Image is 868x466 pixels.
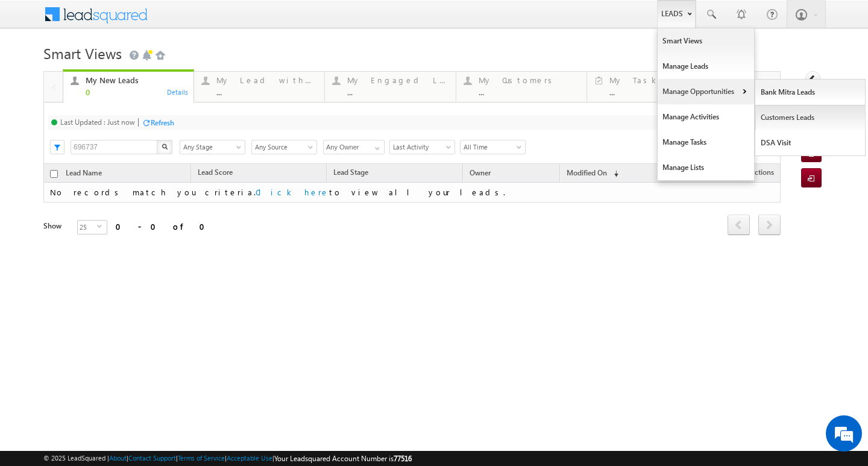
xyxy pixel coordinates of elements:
a: My Lead with Pending Tasks... [193,72,325,102]
img: Search [162,143,168,150]
a: Manage Leads [658,54,754,79]
span: © 2025 LeadSquared | | | | | [43,453,412,464]
a: My Customers... [456,72,587,102]
a: Manage Opportunities [658,79,754,104]
span: Actions [744,166,780,181]
a: Any Stage [180,140,245,154]
a: Bank Mitra Leads [755,80,866,105]
td: No records match you criteria. to view all your leads. [43,183,781,203]
a: next [758,216,781,235]
span: Last Activity [390,142,451,153]
a: My Tasks... [587,72,717,102]
a: All Time [460,140,526,154]
a: Terms of Service [178,454,225,462]
a: Lead Stage [327,166,374,181]
div: Details [166,86,189,97]
span: Any Source [252,142,313,153]
a: About [109,454,127,462]
a: Manage Tasks [658,130,754,155]
a: My Engaged Lead... [324,72,456,102]
a: Show All Items [368,140,383,153]
a: Manage Lists [658,155,754,180]
span: (sorted descending) [609,169,618,178]
span: Owner [470,168,491,177]
a: Lead Score [192,166,239,181]
div: Last Updated : Just now [60,118,135,127]
span: select [97,224,107,229]
div: Lead Stage Filter [180,139,245,154]
div: My Engaged Lead [347,75,448,85]
div: 0 [86,87,186,96]
div: ... [216,87,317,96]
a: Customers Leads [755,105,866,130]
input: Type to Search [323,140,385,154]
div: My Lead with Pending Tasks [216,75,317,85]
a: Last Activity [389,140,455,154]
div: ... [479,87,579,96]
a: prev [728,216,750,235]
div: Lead Source Filter [251,139,317,154]
div: Refresh [151,118,174,127]
div: 0 - 0 of 0 [116,219,212,233]
a: Modified On (sorted descending) [561,166,624,181]
span: Your Leadsquared Account Number is [274,454,412,463]
span: prev [728,215,750,235]
span: next [758,215,781,235]
a: Any Source [251,140,317,154]
span: Modified On [567,168,607,177]
input: Search Leads [71,140,158,154]
a: Contact Support [128,454,176,462]
div: Show [43,221,68,231]
div: Owner Filter [323,139,383,154]
span: All Time [461,142,521,153]
div: My Customers [479,75,579,85]
a: DSA Visit [755,130,866,156]
a: Lead Name [60,166,108,182]
span: Lead Stage [333,168,368,177]
a: My New Leads0Details [63,69,194,103]
a: Click here [256,187,329,197]
div: My Tasks [609,75,709,85]
span: Lead Score [198,168,233,177]
a: Acceptable Use [227,454,272,462]
a: Manage Activities [658,104,754,130]
div: ... [609,87,709,96]
div: My New Leads [86,75,186,85]
span: 25 [78,221,97,234]
div: ... [347,87,448,96]
span: 77516 [394,454,412,463]
input: Check all records [50,170,58,178]
span: Smart Views [43,43,122,63]
span: Any Stage [180,142,241,153]
a: Smart Views [658,28,754,54]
